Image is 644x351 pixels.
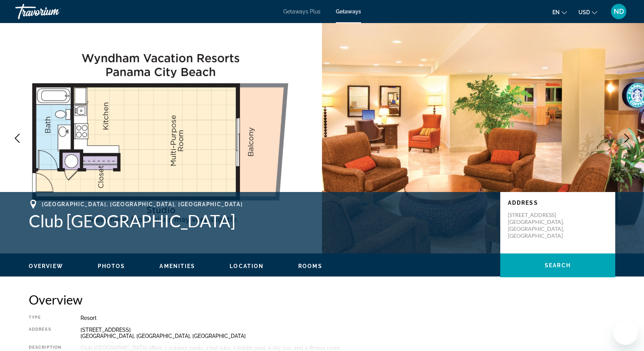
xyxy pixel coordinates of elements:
[98,263,125,269] span: Photos
[29,327,61,339] div: Address
[8,129,27,148] button: Previous image
[29,315,61,321] div: Type
[617,129,636,148] button: Next image
[552,7,567,18] button: Change language
[500,253,615,277] button: Search
[613,320,638,345] iframe: Button to launch messaging window
[29,345,61,351] div: Description
[578,9,590,15] span: USD
[29,263,63,269] span: Overview
[508,212,569,239] p: [STREET_ADDRESS] [GEOGRAPHIC_DATA], [GEOGRAPHIC_DATA], [GEOGRAPHIC_DATA]
[545,262,571,268] span: Search
[508,200,608,206] p: Address
[159,263,195,270] button: Amenities
[230,263,264,270] button: Location
[336,8,361,15] a: Getaways
[29,211,493,231] h1: Club [GEOGRAPHIC_DATA]
[29,292,615,307] h2: Overview
[609,3,629,20] button: User Menu
[298,263,322,269] span: Rooms
[614,8,624,15] span: ND
[80,315,615,321] div: Resort
[42,201,243,207] span: [GEOGRAPHIC_DATA], [GEOGRAPHIC_DATA], [GEOGRAPHIC_DATA]
[552,9,560,15] span: en
[159,263,195,269] span: Amenities
[298,263,322,270] button: Rooms
[15,2,92,22] a: Travorium
[98,263,125,270] button: Photos
[283,8,320,15] a: Getaways Plus
[230,263,264,269] span: Location
[578,7,597,18] button: Change currency
[80,327,615,339] div: [STREET_ADDRESS] [GEOGRAPHIC_DATA], [GEOGRAPHIC_DATA], [GEOGRAPHIC_DATA]
[29,263,63,270] button: Overview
